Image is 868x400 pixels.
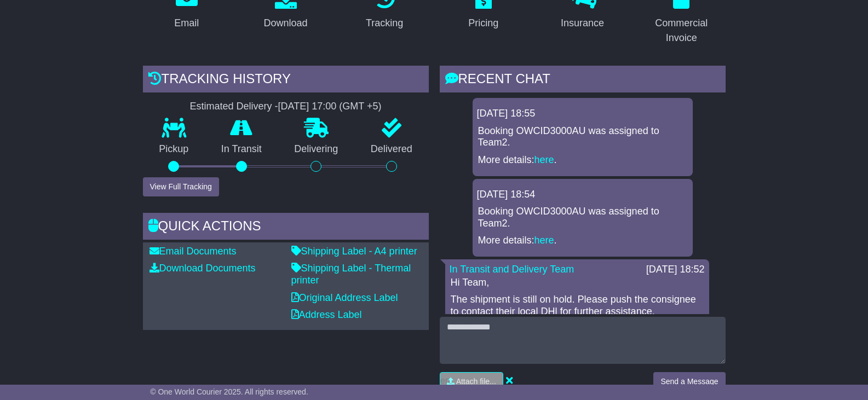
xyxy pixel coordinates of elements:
[450,264,574,275] a: In Transit and Delivery Team
[534,235,554,246] a: here
[143,66,429,95] div: Tracking history
[150,387,308,396] span: © One World Courier 2025. All rights reserved.
[468,16,498,31] div: Pricing
[150,246,237,257] a: Email Documents
[143,143,205,155] p: Pickup
[291,246,417,257] a: Shipping Label - A4 printer
[645,16,718,45] div: Commercial Invoice
[205,143,278,155] p: In Transit
[534,154,554,165] a: here
[653,372,725,391] button: Send a Message
[451,277,704,289] p: Hi Team,
[150,263,256,274] a: Download Documents
[478,154,687,166] p: More details: .
[478,125,687,149] p: Booking OWCID3000AU was assigned to Team2.
[143,213,429,242] div: Quick Actions
[561,16,604,31] div: Insurance
[477,189,688,201] div: [DATE] 18:54
[440,66,726,95] div: RECENT CHAT
[366,16,403,31] div: Tracking
[291,292,398,303] a: Original Address Label
[291,263,411,286] a: Shipping Label - Thermal printer
[263,16,307,31] div: Download
[646,264,705,276] div: [DATE] 18:52
[143,101,429,113] div: Estimated Delivery -
[278,101,382,113] div: [DATE] 17:00 (GMT +5)
[478,235,687,247] p: More details: .
[354,143,429,155] p: Delivered
[278,143,355,155] p: Delivering
[477,108,688,120] div: [DATE] 18:55
[478,206,687,229] p: Booking OWCID3000AU was assigned to Team2.
[451,294,704,317] p: The shipment is still on hold. Please push the consignee to contact their local DHl for further a...
[291,309,362,320] a: Address Label
[174,16,199,31] div: Email
[143,177,219,196] button: View Full Tracking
